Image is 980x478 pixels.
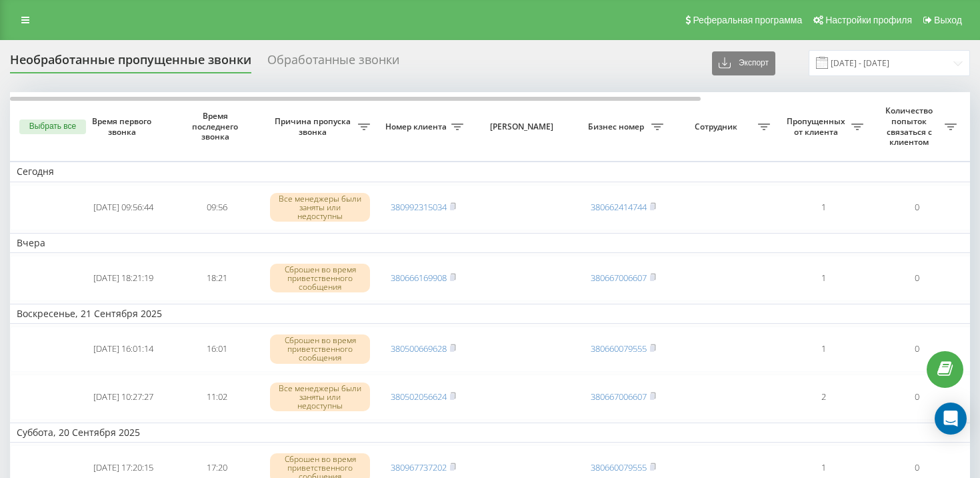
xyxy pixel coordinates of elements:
div: Все менеджеры были заняты или недоступны [270,193,370,222]
td: 0 [870,326,963,372]
div: Обработанные звонки [267,53,399,73]
span: Время последнего звонка [181,111,253,142]
a: 380500669628 [391,342,447,354]
td: 1 [777,185,870,230]
td: 16:01 [170,326,263,372]
td: [DATE] 16:01:14 [77,326,170,372]
td: 0 [870,375,963,420]
div: Необработанные пропущенные звонки [10,53,251,73]
a: 380502056624 [391,391,447,403]
span: Время первого звонка [87,116,159,137]
td: 1 [777,326,870,372]
a: 380660079555 [591,342,647,354]
td: 18:21 [170,256,263,301]
a: 380660079555 [591,461,647,473]
span: Реферальная программа [693,15,802,25]
a: 380666169908 [391,272,447,284]
a: 380667006607 [591,391,647,403]
span: Номер клиента [383,122,451,132]
a: 380667006607 [591,272,647,284]
span: Сотрудник [677,122,758,132]
div: Сброшен во время приветственного сообщения [270,334,370,364]
a: 380967737202 [391,461,447,473]
span: Настройки профиля [825,15,912,25]
td: 09:56 [170,185,263,230]
span: Причина пропуска звонка [270,116,358,137]
span: Бизнес номер [583,122,651,132]
span: Количество попыток связаться с клиентом [877,105,945,147]
span: Пропущенных от клиента [783,116,851,137]
td: 0 [870,256,963,301]
td: 0 [870,185,963,230]
a: 380662414744 [591,201,647,213]
td: 2 [777,375,870,420]
div: Сброшен во время приветственного сообщения [270,264,370,293]
td: [DATE] 18:21:19 [77,256,170,301]
a: 380992315034 [391,201,447,213]
div: Все менеджеры были заняты или недоступны [270,383,370,412]
span: [PERSON_NAME] [481,122,565,132]
div: Open Intercom Messenger [935,403,967,435]
td: [DATE] 10:27:27 [77,375,170,420]
td: [DATE] 09:56:44 [77,185,170,230]
td: 11:02 [170,375,263,420]
button: Выбрать все [19,120,86,134]
span: Выход [934,15,962,25]
button: Экспорт [712,51,775,75]
td: 1 [777,256,870,301]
